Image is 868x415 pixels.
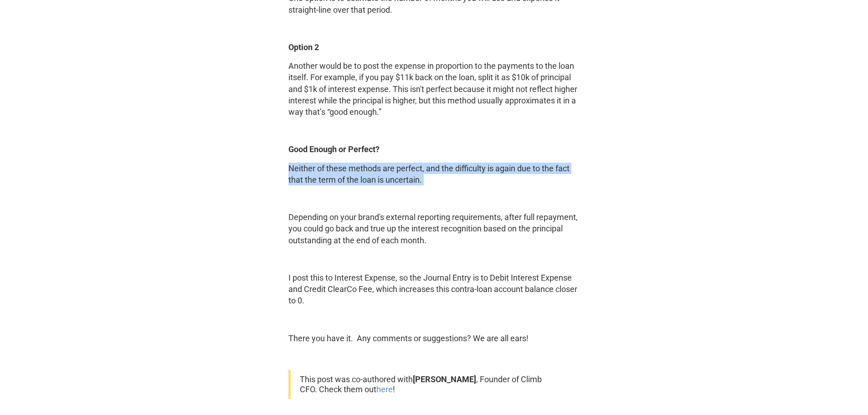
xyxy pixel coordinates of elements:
[288,60,580,118] p: Another would be to post the expense in proportion to the payments to the loan itself. For exampl...
[288,272,580,307] p: I post this to Interest Expense, so the Journal Entry is to Debit Interest Expense and Credit Cle...
[288,125,580,136] p: ‍
[288,144,380,154] strong: Good Enough or Perfect?
[288,211,580,246] p: Depending on your brand's external reporting requirements, after full repayment, you could go bac...
[288,42,319,52] strong: Option 2
[413,374,476,384] strong: [PERSON_NAME]
[288,333,580,344] p: There you have it. Any comments or suggestions? We are all ears!
[288,370,580,399] blockquote: This post was co-authored with , Founder of Climb CFO. Check them out !
[288,314,580,325] p: ‍
[288,351,580,363] p: ‍
[288,23,580,34] p: ‍
[288,404,580,415] p: ‍
[288,163,580,185] p: Neither of these methods are perfect, and the difficulty is again due to the fact that the term o...
[376,384,393,394] a: here
[288,193,580,204] p: ‍
[288,253,580,265] p: ‍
